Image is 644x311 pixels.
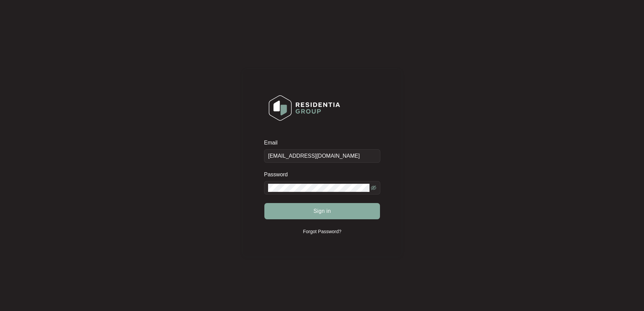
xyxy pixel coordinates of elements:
[303,228,341,235] p: Forgot Password?
[264,149,380,163] input: Email
[264,139,282,146] label: Email
[264,203,380,219] button: Sign in
[371,185,376,191] span: eye-invisible
[264,171,293,178] label: Password
[264,91,344,125] img: Login Logo
[268,184,369,192] input: Password
[313,207,331,215] span: Sign in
